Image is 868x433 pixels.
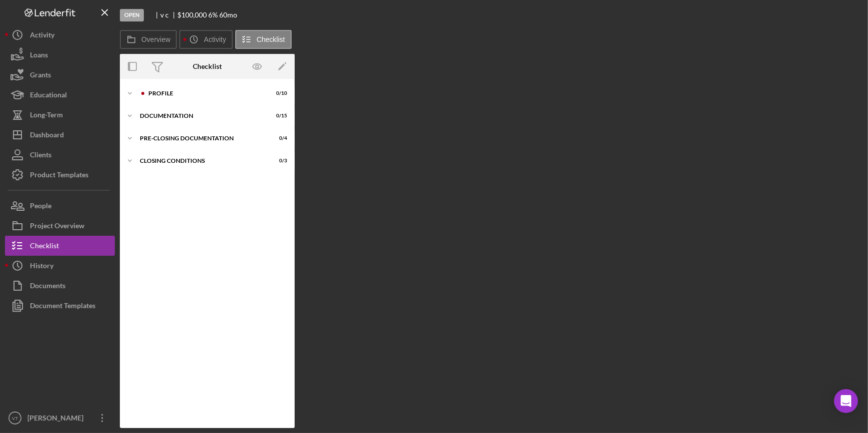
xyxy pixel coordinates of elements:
button: Long-Term [5,105,115,125]
div: v c [160,11,177,19]
div: People [30,196,51,218]
button: Product Templates [5,165,115,185]
div: Open Intercom Messenger [834,389,858,413]
button: Activity [179,30,232,49]
div: Loans [30,45,48,67]
button: History [5,256,115,276]
button: Activity [5,25,115,45]
button: Educational [5,85,115,105]
span: $100,000 [177,10,207,19]
div: Clients [30,145,51,167]
button: Checklist [5,236,115,256]
button: VT[PERSON_NAME] [5,408,115,428]
div: 60 mo [219,11,237,19]
div: [PERSON_NAME] [25,408,90,431]
div: Open [120,9,144,21]
div: History [30,256,53,278]
div: Educational [30,85,67,107]
button: Document Templates [5,296,115,316]
div: Profile [148,90,262,96]
button: Project Overview [5,216,115,236]
div: Documents [30,276,65,298]
button: Documents [5,276,115,296]
div: Documentation [140,113,262,119]
div: 0 / 15 [269,113,287,119]
div: Checklist [30,236,59,258]
label: Checklist [257,35,285,43]
button: Clients [5,145,115,165]
button: Loans [5,45,115,65]
div: Closing Conditions [140,158,262,164]
div: Long-Term [30,105,63,127]
div: Project Overview [30,216,84,238]
div: Pre-Closing Documentation [140,135,262,141]
div: Product Templates [30,165,88,187]
div: Dashboard [30,125,64,147]
button: Grants [5,65,115,85]
div: Grants [30,65,51,87]
div: 0 / 10 [269,90,287,96]
button: Dashboard [5,125,115,145]
div: Checklist [193,62,222,70]
text: VT [12,416,18,421]
label: Activity [204,35,226,43]
div: 0 / 3 [269,158,287,164]
button: Overview [120,30,177,49]
div: 6 % [208,11,218,19]
div: Document Templates [30,296,95,318]
div: 0 / 4 [269,135,287,141]
div: Activity [30,25,54,47]
button: People [5,196,115,216]
button: Checklist [235,30,292,49]
label: Overview [141,35,170,43]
